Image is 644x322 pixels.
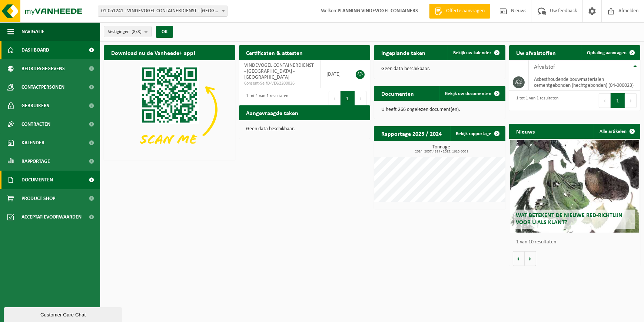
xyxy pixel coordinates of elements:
[104,26,152,37] button: Vestigingen(8/8)
[21,208,82,226] span: Acceptatievoorwaarden
[98,6,227,16] span: 01-051241 - VINDEVOGEL CONTAINERDIENST - OUDENAARDE - OUDENAARDE
[378,145,505,154] h3: Tonnage
[21,22,44,41] span: Navigatie
[239,105,306,120] h2: Aangevraagde taken
[21,96,49,115] span: Gebruikers
[374,86,421,101] h2: Documenten
[454,50,492,55] span: Bekijk uw kalender
[321,60,348,88] td: [DATE]
[534,64,555,70] span: Afvalstof
[378,150,505,154] span: 2024: 2057,481 t - 2025: 1610,600 t
[98,6,228,17] span: 01-051241 - VINDEVOGEL CONTAINERDIENST - OUDENAARDE - OUDENAARDE
[517,240,637,245] p: 1 van 10 resultaten
[450,126,505,141] a: Bekijk rapportage
[525,251,536,266] button: Volgende
[594,124,640,139] a: Alle artikelen
[529,74,641,91] td: asbesthoudende bouwmaterialen cementgebonden (hechtgebonden) (04-000023)
[599,93,611,108] button: Previous
[21,134,44,152] span: Kalender
[338,8,418,14] strong: PLANNING VINDEVOGEL CONTAINERS
[245,63,314,80] span: VINDEVOGEL CONTAINERDIENST - [GEOGRAPHIC_DATA] - [GEOGRAPHIC_DATA]
[444,7,487,15] span: Offerte aanvragen
[509,45,564,60] h2: Uw afvalstoffen
[132,29,142,34] count: (8/8)
[355,91,366,106] button: Next
[245,80,315,86] span: Consent-SelfD-VEG2200026
[381,66,498,72] p: Geen data beschikbaar.
[4,306,124,322] iframe: chat widget
[341,91,355,106] button: 1
[509,124,542,138] h2: Nieuws
[625,93,637,108] button: Next
[516,213,623,226] span: Wat betekent de nieuwe RED-richtlijn voor u als klant?
[21,189,55,208] span: Product Shop
[329,91,341,106] button: Previous
[156,26,173,38] button: OK
[448,45,505,60] a: Bekijk uw kalender
[513,251,525,266] button: Vorige
[21,59,65,78] span: Bedrijfsgegevens
[104,60,235,159] img: Download de VHEPlus App
[239,45,311,60] h2: Certificaten & attesten
[510,140,639,233] a: Wat betekent de nieuwe RED-richtlijn voor u als klant?
[513,92,559,109] div: 1 tot 1 van 1 resultaten
[445,91,492,96] span: Bekijk uw documenten
[21,171,53,189] span: Documenten
[439,86,505,101] a: Bekijk uw documenten
[108,26,142,37] span: Vestigingen
[581,45,640,60] a: Ophaling aanvragen
[374,45,433,60] h2: Ingeplande taken
[21,41,49,59] span: Dashboard
[374,126,449,141] h2: Rapportage 2025 / 2024
[21,78,64,96] span: Contactpersonen
[104,45,203,60] h2: Download nu de Vanheede+ app!
[381,107,498,112] p: U heeft 266 ongelezen document(en).
[21,152,50,171] span: Rapportage
[243,90,289,106] div: 1 tot 1 van 1 resultaten
[21,115,50,134] span: Contracten
[429,4,490,19] a: Offerte aanvragen
[611,93,625,108] button: 1
[246,126,363,132] p: Geen data beschikbaar.
[587,50,627,55] span: Ophaling aanvragen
